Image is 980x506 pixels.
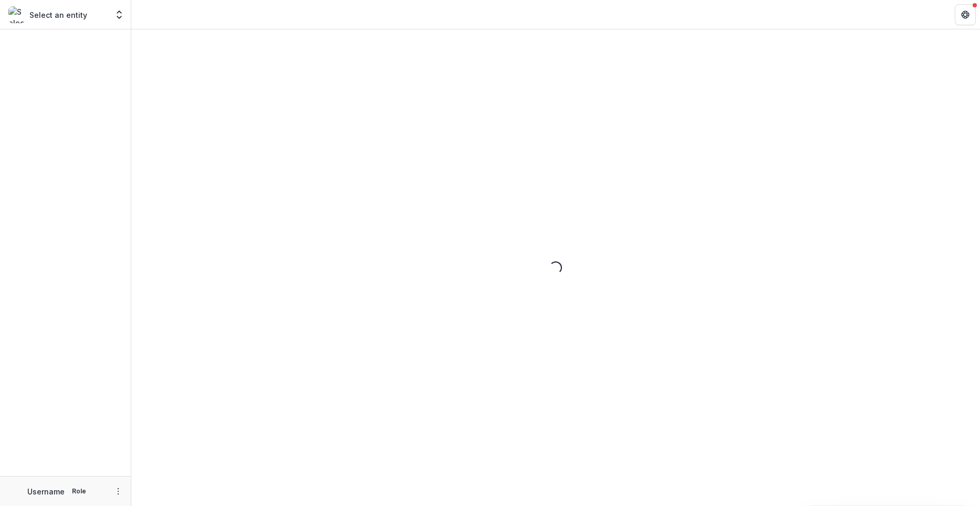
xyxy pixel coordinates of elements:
[27,486,65,497] p: Username
[112,4,127,25] button: Open entity switcher
[69,487,89,496] p: Role
[955,4,976,25] button: Get Help
[29,9,87,20] p: Select an entity
[8,6,25,23] img: Select an entity
[112,485,124,498] button: More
